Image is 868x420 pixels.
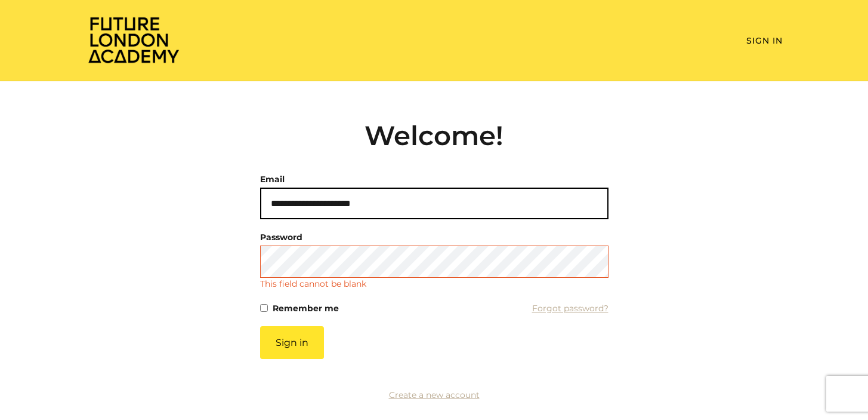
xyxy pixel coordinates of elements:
[260,326,324,359] button: Sign in
[273,300,339,317] label: Remember me
[260,171,285,188] label: Email
[86,16,181,64] img: Home Page
[532,300,608,317] a: Forgot password?
[389,390,480,400] a: Create a new account
[260,278,366,290] p: This field cannot be blank
[746,35,783,46] a: Sign In
[260,229,302,246] label: Password
[260,119,608,152] h2: Welcome!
